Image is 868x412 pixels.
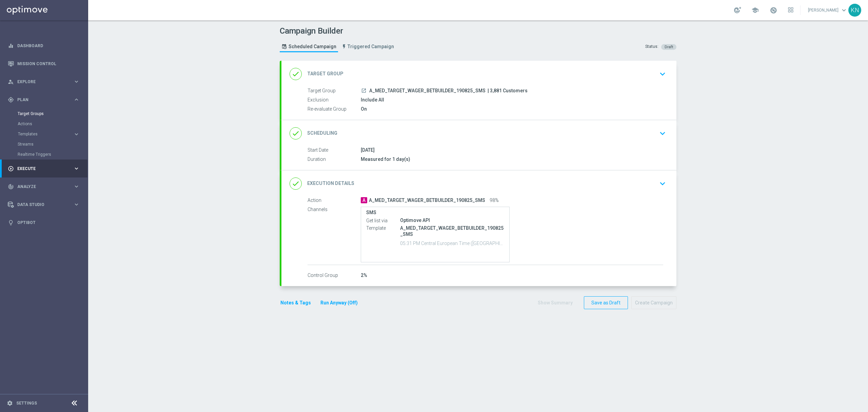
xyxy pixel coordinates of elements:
[18,132,73,136] div: Templates
[8,166,14,172] i: play_circle_outline
[18,139,87,149] div: Streams
[73,165,80,172] i: keyboard_arrow_right
[18,119,87,129] div: Actions
[307,180,354,187] h2: Execution Details
[290,68,668,80] div: done Target Group keyboard_arrow_down
[361,197,367,203] span: A
[7,97,80,102] button: gps_fixed Plan keyboard_arrow_right
[73,201,80,208] i: keyboard_arrow_right
[361,272,663,279] div: 2%
[18,132,66,136] span: Templates
[8,79,14,85] i: person_search
[17,213,80,231] a: Optibot
[645,44,658,50] div: Status:
[17,167,73,171] span: Execute
[290,127,668,140] div: done Scheduling keyboard_arrow_down
[840,6,848,14] span: keyboard_arrow_down
[657,69,668,79] i: keyboard_arrow_down
[17,203,73,207] span: Data Studio
[490,198,499,204] span: 98%
[18,142,71,147] a: Streams
[8,37,80,55] div: Dashboard
[807,5,848,15] a: [PERSON_NAME]keyboard_arrow_down
[361,156,663,163] div: Measured for 1 day(s)
[7,202,80,207] button: Data Studio keyboard_arrow_right
[290,127,302,139] i: done
[320,299,358,307] button: Run Anyway (Off)
[8,55,80,73] div: Mission Control
[584,296,628,310] button: Save as Draft
[400,217,504,224] div: Optimove API
[366,210,504,216] label: SMS
[289,44,336,50] span: Scheduled Campaign
[17,55,80,73] a: Mission Control
[361,96,663,103] div: Include All
[308,273,361,279] label: Control Group
[366,225,400,231] label: Template
[18,109,87,119] div: Target Groups
[307,71,343,77] h2: Target Group
[18,111,71,116] a: Target Groups
[661,44,676,49] colored-tag: Draft
[751,6,759,14] span: school
[7,79,80,85] button: person_search Explore keyboard_arrow_right
[657,179,668,189] i: keyboard_arrow_down
[7,61,80,67] button: Mission Control
[8,166,73,172] div: Execute
[7,220,80,225] button: lightbulb Optibot
[657,127,668,140] button: keyboard_arrow_down
[73,96,80,103] i: keyboard_arrow_right
[290,177,668,190] div: done Execution Details keyboard_arrow_down
[280,299,312,307] button: Notes & Tags
[340,41,396,52] a: Triggered Campaign
[17,80,73,84] span: Explore
[16,401,37,405] a: Settings
[308,97,361,103] label: Exclusion
[308,207,361,213] label: Channels
[17,185,73,189] span: Analyze
[631,296,676,310] button: Create Campaign
[7,184,80,189] button: track_changes Analyze keyboard_arrow_right
[361,147,663,153] div: [DATE]
[290,68,302,80] i: done
[8,184,73,190] div: Analyze
[18,152,71,157] a: Realtime Triggers
[8,79,73,85] div: Explore
[18,129,87,139] div: Templates
[7,400,13,406] i: settings
[18,131,80,137] button: Templates keyboard_arrow_right
[8,97,73,103] div: Plan
[665,45,673,49] span: Draft
[17,37,80,55] a: Dashboard
[657,177,668,190] button: keyboard_arrow_down
[308,198,361,204] label: Action
[361,106,663,112] div: On
[73,78,80,85] i: keyboard_arrow_right
[308,106,361,112] label: Re-evaluate Group
[369,198,485,204] span: A_MED_TARGET_WAGER_BETBUILDER_190825_SMS
[18,121,71,127] a: Actions
[7,166,80,171] button: play_circle_outline Execute keyboard_arrow_right
[400,240,504,246] p: 05:31 PM Central European Time ([GEOGRAPHIC_DATA]) (UTC +02:00)
[308,88,361,94] label: Target Group
[8,213,80,231] div: Optibot
[8,43,14,49] i: equalizer
[280,26,397,36] h1: Campaign Builder
[348,44,394,50] span: Triggered Campaign
[400,225,504,237] p: A_MED_TARGET_WAGER_BETBUILDER_190825_SMS
[657,128,668,138] i: keyboard_arrow_down
[657,68,668,80] button: keyboard_arrow_down
[8,202,73,208] div: Data Studio
[8,184,14,190] i: track_changes
[8,97,14,103] i: gps_fixed
[7,43,80,49] button: equalizer Dashboard
[308,147,361,153] label: Start Date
